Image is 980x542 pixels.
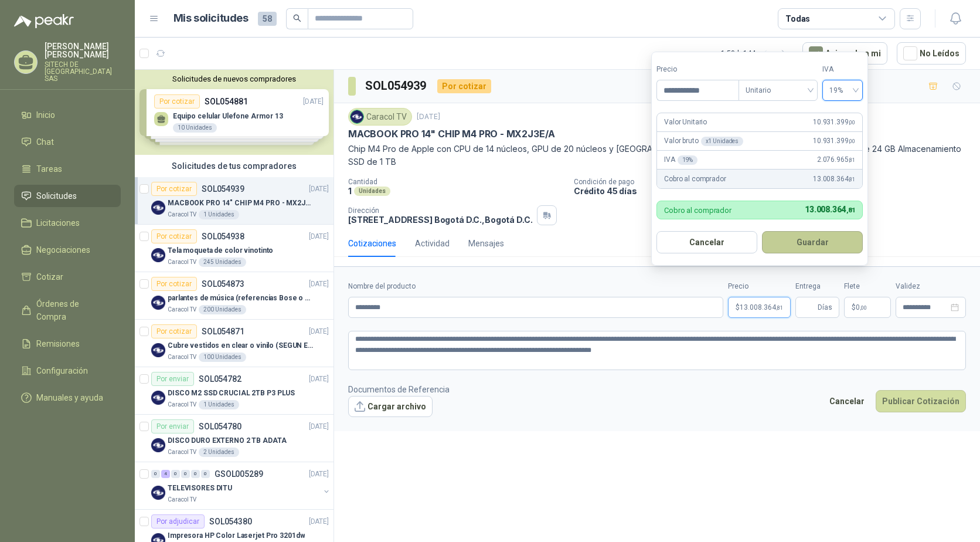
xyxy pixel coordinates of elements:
a: Configuración [14,360,121,382]
a: Negociaciones [14,239,121,261]
a: Inicio [14,104,121,126]
div: 19 % [678,155,698,165]
p: Cubre vestidos en clear o vinilo (SEGUN ESPECIFICACIONES DEL ADJUNTO) [168,340,314,351]
label: Flete [844,281,891,292]
p: Caracol TV [168,400,196,409]
div: Por cotizar [151,324,197,338]
p: Cobro al comprador [664,174,726,185]
a: Remisiones [14,333,121,355]
span: Licitaciones [36,216,80,229]
div: x 1 Unidades [701,137,744,146]
span: search [293,14,301,22]
div: Por enviar [151,419,194,433]
span: 13.008.364 [740,304,783,311]
p: MACBOOK PRO 14" CHIP M4 PRO - MX2J3E/A [168,198,314,209]
p: SOL054782 [199,375,241,383]
p: [DATE] [309,184,329,195]
span: Inicio [36,109,55,121]
a: Por cotizarSOL054871[DATE] Company LogoCubre vestidos en clear o vinilo (SEGUN ESPECIFICACIONES D... [135,320,334,367]
img: Company Logo [151,296,165,310]
p: Caracol TV [168,448,196,457]
p: 1 [348,186,352,196]
div: Por cotizar [437,79,491,93]
div: Todas [785,12,810,25]
span: ,00 [860,304,867,311]
label: Entrega [795,281,839,292]
div: Por cotizar [151,277,197,291]
span: Días [818,297,832,317]
span: 10.931.399 [813,135,855,147]
img: Company Logo [151,438,165,452]
div: Por enviar [151,372,194,386]
p: Condición de pago [574,178,975,186]
img: Logo peakr [14,14,74,28]
button: Cancelar [823,390,871,412]
button: No Leídos [897,42,966,65]
span: ,00 [849,138,856,144]
p: IVA [664,154,697,165]
p: [DATE] [309,374,329,385]
span: ,81 [849,176,856,182]
div: Solicitudes de tus compradores [135,155,334,177]
p: DISCO M2 SSD CRUCIAL 2TB P3 PLUS [168,388,295,399]
p: [DATE] [309,469,329,480]
p: Tela moqueta de color vinotinto [168,245,273,256]
div: 100 Unidades [199,353,246,362]
span: Manuales y ayuda [36,391,103,404]
a: Licitaciones [14,212,121,234]
div: Mensajes [468,237,504,250]
a: 0 4 0 0 0 0 GSOL005289[DATE] Company LogoTELEVISORES DITUCaracol TV [151,467,331,504]
a: Solicitudes [14,185,121,207]
span: ,00 [849,119,856,126]
div: Actividad [415,237,450,250]
span: ,81 [846,206,856,214]
p: Valor Unitario [664,117,707,128]
span: $ [852,304,856,311]
p: Cantidad [348,178,564,186]
img: Company Logo [151,201,165,215]
a: Por enviarSOL054782[DATE] Company LogoDISCO M2 SSD CRUCIAL 2TB P3 PLUSCaracol TV1 Unidades [135,367,334,415]
p: $ 0,00 [844,297,891,318]
img: Company Logo [151,391,165,405]
a: Tareas [14,158,121,180]
a: Cotizar [14,266,121,288]
span: Tareas [36,162,62,175]
p: [DATE] [309,326,329,337]
p: TELEVISORES DITU [168,483,232,494]
button: Solicitudes de nuevos compradores [139,74,329,83]
span: Configuración [36,364,88,377]
p: parlantes de música (referencias Bose o Alexa) CON MARCACION 1 LOGO (Mas datos en el adjunto) [168,293,314,304]
p: [DATE] [309,421,329,432]
div: Cotizaciones [348,237,396,250]
span: 10.931.399 [813,117,855,128]
p: SOL054873 [202,280,244,288]
p: Caracol TV [168,210,196,219]
h3: SOL054939 [365,77,428,95]
button: Asignado a mi [802,42,887,65]
label: Validez [896,281,966,292]
p: Caracol TV [168,353,196,362]
a: Por cotizarSOL054939[DATE] Company LogoMACBOOK PRO 14" CHIP M4 PRO - MX2J3E/ACaracol TV1 Unidades [135,177,334,225]
p: SOL054871 [202,327,244,336]
span: ,81 [776,304,783,311]
a: Manuales y ayuda [14,387,121,409]
span: 19% [829,82,856,99]
div: 0 [171,470,180,478]
p: Dirección [348,206,532,215]
p: Caracol TV [168,495,196,504]
p: Crédito 45 días [574,186,975,196]
p: Cobro al comprador [664,206,731,214]
p: [DATE] [309,231,329,242]
a: Órdenes de Compra [14,293,121,328]
div: 0 [201,470,210,478]
div: 200 Unidades [199,305,246,314]
img: Company Logo [151,248,165,262]
span: ,81 [849,157,856,163]
img: Company Logo [151,486,165,500]
div: 0 [181,470,190,478]
label: IVA [822,64,863,75]
span: Solicitudes [36,189,77,202]
div: 0 [151,470,160,478]
a: Por cotizarSOL054873[DATE] Company Logoparlantes de música (referencias Bose o Alexa) CON MARCACI... [135,272,334,320]
div: Por cotizar [151,182,197,196]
